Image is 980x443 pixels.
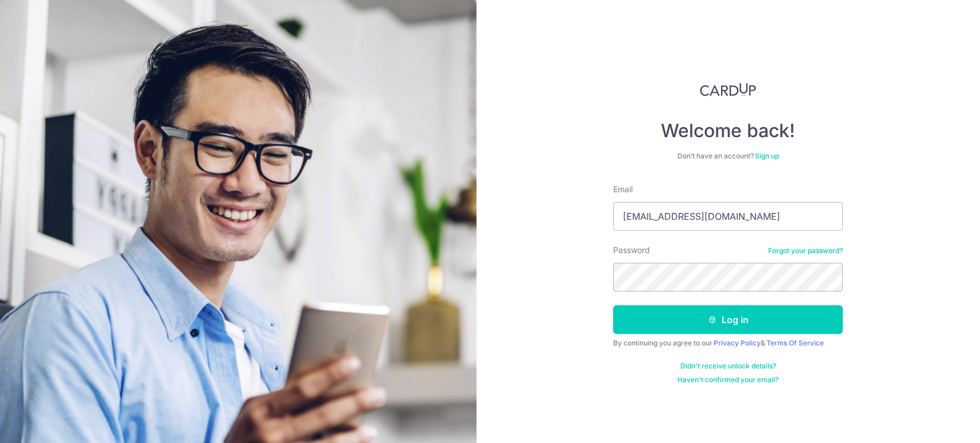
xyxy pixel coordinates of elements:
a: Haven't confirmed your email? [677,375,778,384]
h4: Welcome back! [613,119,843,142]
button: Log in [613,305,843,334]
img: CardUp Logo [700,83,756,96]
a: Terms Of Service [766,339,824,347]
a: Privacy Policy [714,339,761,347]
a: Forgot your password? [768,246,843,255]
input: Enter your Email [613,202,843,231]
div: By continuing you agree to our & [613,339,843,348]
a: Sign up [755,151,779,160]
a: Didn't receive unlock details? [680,362,776,371]
label: Password [613,244,650,256]
div: Don’t have an account? [613,151,843,161]
label: Email [613,184,633,195]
